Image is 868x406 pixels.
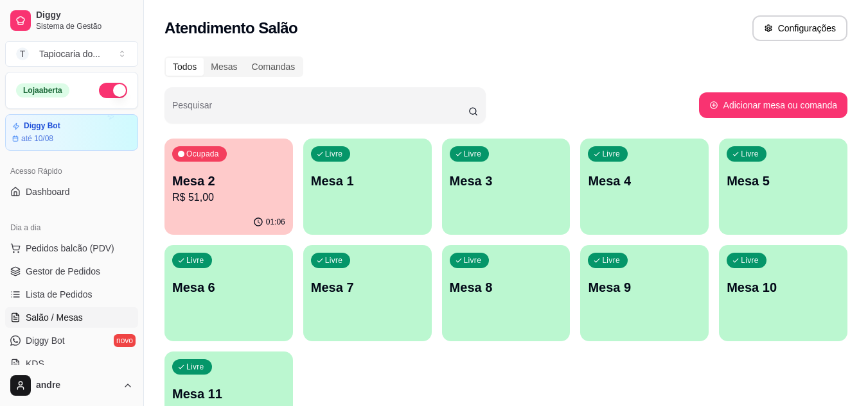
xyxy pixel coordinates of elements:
p: Mesa 7 [311,278,424,296]
p: Mesa 4 [588,172,701,190]
span: Diggy Bot [26,334,65,347]
p: Livre [741,149,759,159]
button: LivreMesa 1 [303,139,432,235]
span: Gestor de Pedidos [26,265,100,278]
p: R$ 51,00 [172,190,285,205]
button: OcupadaMesa 2R$ 51,0001:06 [164,139,293,235]
button: Select a team [5,41,138,67]
span: andre [36,380,118,391]
button: LivreMesa 10 [719,245,847,341]
p: Mesa 1 [311,172,424,190]
span: Sistema de Gestão [36,21,133,31]
button: andre [5,370,138,401]
article: até 10/08 [21,133,53,144]
p: Livre [464,255,482,266]
button: LivreMesa 8 [442,245,571,341]
article: Diggy Bot [24,121,60,131]
div: Tapiocaria do ... [39,47,100,60]
p: Ocupada [186,149,219,159]
p: Livre [186,255,204,266]
p: Livre [602,255,620,266]
p: Livre [602,149,620,159]
p: Mesa 9 [588,278,701,296]
button: LivreMesa 9 [580,245,709,341]
button: Pedidos balcão (PDV) [5,238,138,258]
p: Mesa 6 [172,278,285,296]
span: Salão / Mesas [26,311,83,324]
button: Configurações [752,15,847,41]
a: Salão / Mesas [5,307,138,328]
button: LivreMesa 3 [442,139,571,235]
p: Livre [186,362,204,372]
span: T [16,47,29,60]
p: Mesa 5 [727,172,840,190]
div: Loja aberta [16,83,69,97]
span: Dashboard [26,185,70,198]
p: Mesa 10 [727,278,840,296]
a: Lista de Pedidos [5,284,138,305]
button: LivreMesa 4 [580,139,709,235]
p: Livre [741,255,759,266]
p: Livre [464,149,482,159]
button: LivreMesa 7 [303,245,432,341]
p: Mesa 3 [450,172,563,190]
button: Alterar Status [99,83,127,98]
h2: Atendimento Salão [164,18,297,38]
p: Livre [325,255,343,266]
p: Mesa 2 [172,172,285,190]
p: 01:06 [266,217,285,227]
a: Diggy Botaté 10/08 [5,114,138,151]
div: Dia a dia [5,217,138,238]
span: Pedidos balcão (PDV) [26,242,114,255]
a: Diggy Botnovo [5,330,138,351]
div: Acesso Rápido [5,161,138,182]
span: KDS [26,357,44,370]
div: Todos [166,58,204,76]
span: Diggy [36,10,133,21]
span: Lista de Pedidos [26,288,93,301]
input: Pesquisar [172,104,468,117]
button: Adicionar mesa ou comanda [699,92,847,118]
a: Gestor de Pedidos [5,261,138,282]
div: Mesas [204,58,244,76]
button: LivreMesa 6 [164,245,293,341]
a: Dashboard [5,182,138,202]
button: LivreMesa 5 [719,139,847,235]
p: Mesa 11 [172,385,285,403]
p: Livre [325,149,343,159]
p: Mesa 8 [450,278,563,296]
a: KDS [5,353,138,374]
div: Comandas [245,58,303,76]
a: DiggySistema de Gestão [5,5,138,36]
